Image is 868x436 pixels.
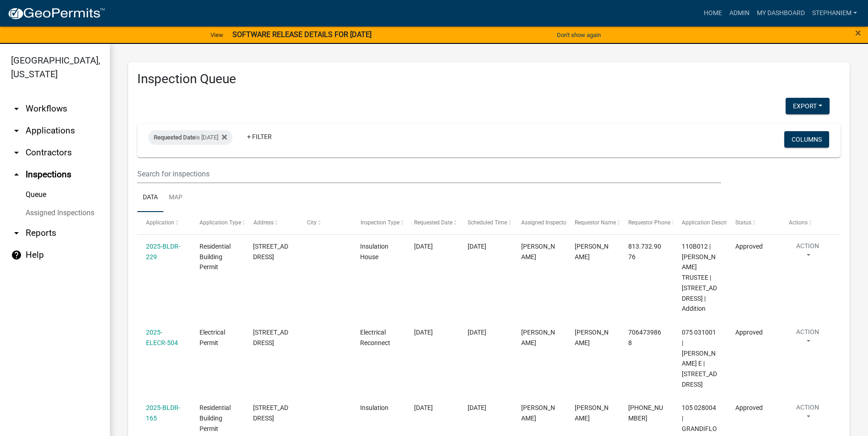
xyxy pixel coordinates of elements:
[521,404,555,422] span: Michele Rivera
[468,241,504,252] div: [DATE]
[753,5,809,22] a: My Dashboard
[360,329,390,346] span: Electrical Reconnect
[735,219,751,226] span: Status
[682,243,717,313] span: 110B012 | VANCE WILLIAM W TRUSTEE | 165 PINEWOOD DR | Addition
[146,404,180,422] a: 2025-BLDR-165
[240,128,279,145] a: + Filter
[414,404,433,411] span: 09/12/2025
[575,219,616,226] span: Requestor Name
[11,147,22,158] i: arrow_drop_down
[351,212,405,234] datatable-header-cell: Inspection Type
[253,404,288,422] span: 372 WARDS CHAPEL RD
[414,329,433,336] span: 09/12/2025
[682,329,717,388] span: 075 031001 | DENHAM DONNA E | 436 GREENSBORO RD
[628,404,663,422] span: 706-473-0109
[244,212,298,234] datatable-header-cell: Address
[521,329,555,346] span: Michele Rivera
[735,329,763,336] span: Approved
[735,243,763,250] span: Approved
[137,165,721,183] input: Search for inspections
[360,404,388,411] span: Insulation
[628,243,661,261] span: 813.732.9076
[789,403,826,425] button: Action
[780,212,834,234] datatable-header-cell: Actions
[521,219,568,226] span: Assigned Inspector
[700,5,726,22] a: Home
[855,27,861,38] button: Close
[11,125,22,136] i: arrow_drop_down
[207,27,227,43] a: View
[575,329,609,346] span: Kenteria Williams
[512,212,566,234] datatable-header-cell: Assigned Inspector
[163,183,188,213] a: Map
[521,243,555,261] span: Michele Rivera
[789,219,808,226] span: Actions
[11,103,22,114] i: arrow_drop_down
[307,219,316,226] span: City
[575,243,609,261] span: William
[673,212,727,234] datatable-header-cell: Application Description
[137,212,191,234] datatable-header-cell: Application
[11,169,22,180] i: arrow_drop_up
[620,212,673,234] datatable-header-cell: Requestor Phone
[11,250,22,261] i: help
[468,327,504,338] div: [DATE]
[855,27,861,39] span: ×
[253,329,288,346] span: 436 GREENSBORO RD
[784,131,829,148] button: Columns
[199,243,231,271] span: Residential Building Permit
[199,219,241,226] span: Application Type
[405,212,458,234] datatable-header-cell: Requested Date
[137,71,841,87] h3: Inspection Queue
[154,134,195,141] span: Requested Date
[468,403,504,413] div: [DATE]
[360,243,388,261] span: Insulation House
[199,404,231,432] span: Residential Building Permit
[253,219,273,226] span: Address
[553,27,604,43] button: Don't show again
[148,130,232,145] div: is [DATE]
[253,243,288,261] span: 165 PINEWOOD DR
[458,212,512,234] datatable-header-cell: Scheduled Time
[628,219,670,226] span: Requestor Phone
[786,98,830,114] button: Export
[298,212,351,234] datatable-header-cell: City
[11,228,22,239] i: arrow_drop_down
[789,327,826,350] button: Action
[735,404,763,411] span: Approved
[414,243,433,250] span: 09/12/2025
[789,241,826,264] button: Action
[468,219,507,226] span: Scheduled Time
[146,329,178,346] a: 2025-ELECR-504
[414,219,453,226] span: Requested Date
[146,243,180,261] a: 2025-BLDR-229
[809,5,861,22] a: StephanieM
[628,329,661,346] span: 7064739868
[232,30,372,39] strong: SOFTWARE RELEASE DETAILS FOR [DATE]
[199,329,225,346] span: Electrical Permit
[137,183,163,213] a: Data
[566,212,620,234] datatable-header-cell: Requestor Name
[727,212,780,234] datatable-header-cell: Status
[575,404,609,422] span: Stephen Kitchen
[360,219,399,226] span: Inspection Type
[146,219,174,226] span: Application
[682,219,739,226] span: Application Description
[726,5,753,22] a: Admin
[191,212,244,234] datatable-header-cell: Application Type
